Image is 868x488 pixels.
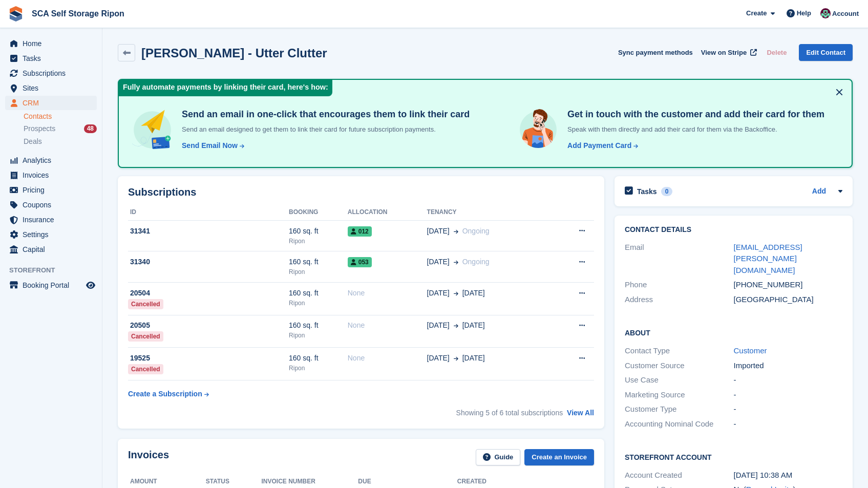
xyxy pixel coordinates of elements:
div: 31340 [128,257,289,267]
h2: Tasks [637,187,657,196]
img: send-email-b5881ef4c8f827a638e46e229e590028c7e36e3a6c99d2365469aff88783de13.svg [131,109,174,151]
a: Customer [734,346,767,355]
p: Speak with them directly and add their card for them via the Backoffice. [563,124,824,135]
div: [PHONE_NUMBER] [734,279,843,291]
span: Invoices [23,168,84,182]
div: Account Created [625,470,734,481]
div: Ripon [289,364,348,373]
div: 160 sq. ft [289,320,348,331]
a: View All [567,409,594,417]
th: Allocation [348,204,427,221]
span: [DATE] [427,226,450,237]
a: menu [5,51,97,66]
th: Booking [289,204,348,221]
h2: [PERSON_NAME] - Utter Clutter [141,46,327,60]
span: Ongoing [462,258,490,266]
span: Subscriptions [23,66,84,80]
div: 31341 [128,226,289,237]
div: 160 sq. ft [289,288,348,299]
span: Tasks [23,51,84,66]
a: menu [5,36,97,51]
div: Ripon [289,237,348,246]
span: 053 [348,257,372,267]
div: 160 sq. ft [289,226,348,237]
a: menu [5,198,97,212]
a: Create an Invoice [524,449,594,466]
th: Tenancy [427,204,552,221]
h2: Contact Details [625,226,842,234]
a: Edit Contact [799,44,853,61]
h4: Get in touch with the customer and add their card for them [563,109,824,120]
div: 160 sq. ft [289,353,348,364]
span: View on Stripe [701,48,747,58]
h2: Storefront Account [625,452,842,462]
div: Email [625,242,734,277]
div: Ripon [289,267,348,277]
a: menu [5,278,97,292]
h4: Send an email in one-click that encourages them to link their card [178,109,470,120]
div: Cancelled [128,299,163,309]
a: menu [5,213,97,227]
div: - [734,374,843,386]
img: stora-icon-8386f47178a22dfd0bd8f6a31ec36ba5ce8667c1dd55bd0f319d3a0aa187defe.svg [8,6,24,22]
div: 0 [661,187,673,196]
div: [DATE] 10:38 AM [734,470,843,481]
img: Sam Chapman [820,8,831,18]
div: 48 [84,124,97,133]
div: Phone [625,279,734,291]
div: Accounting Nominal Code [625,418,734,430]
span: Storefront [9,265,102,275]
div: [GEOGRAPHIC_DATA] [734,294,843,306]
div: - [734,389,843,401]
div: Contact Type [625,345,734,357]
a: menu [5,168,97,182]
span: Ongoing [462,227,490,235]
span: Insurance [23,213,84,227]
div: Cancelled [128,364,163,374]
span: Capital [23,242,84,257]
span: Settings [23,227,84,242]
a: Preview store [84,279,97,291]
a: menu [5,242,97,257]
span: 012 [348,226,372,237]
span: [DATE] [427,288,450,299]
span: Deals [24,137,42,146]
a: Add Payment Card [563,140,639,151]
div: Fully automate payments by linking their card, here's how: [119,80,332,96]
div: None [348,353,427,364]
div: Cancelled [128,331,163,342]
button: Sync payment methods [618,44,693,61]
a: Prospects 48 [24,123,97,134]
div: Send Email Now [182,140,238,151]
span: Pricing [23,183,84,197]
div: Use Case [625,374,734,386]
a: menu [5,81,97,95]
span: [DATE] [427,257,450,267]
h2: Subscriptions [128,186,594,198]
span: Booking Portal [23,278,84,292]
span: Coupons [23,198,84,212]
span: Help [797,8,811,18]
th: ID [128,204,289,221]
span: Create [746,8,767,18]
a: menu [5,153,97,167]
div: 20505 [128,320,289,331]
div: 160 sq. ft [289,257,348,267]
div: Customer Source [625,360,734,372]
div: None [348,320,427,331]
a: menu [5,183,97,197]
a: [EMAIL_ADDRESS][PERSON_NAME][DOMAIN_NAME] [734,243,802,274]
div: Marketing Source [625,389,734,401]
div: Ripon [289,331,348,340]
a: SCA Self Storage Ripon [28,5,129,22]
div: 20504 [128,288,289,299]
a: menu [5,227,97,242]
span: [DATE] [462,353,485,364]
a: Contacts [24,112,97,121]
span: Account [832,9,859,19]
span: Home [23,36,84,51]
p: Send an email designed to get them to link their card for future subscription payments. [178,124,470,135]
div: Add Payment Card [567,140,631,151]
span: Analytics [23,153,84,167]
span: [DATE] [427,320,450,331]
